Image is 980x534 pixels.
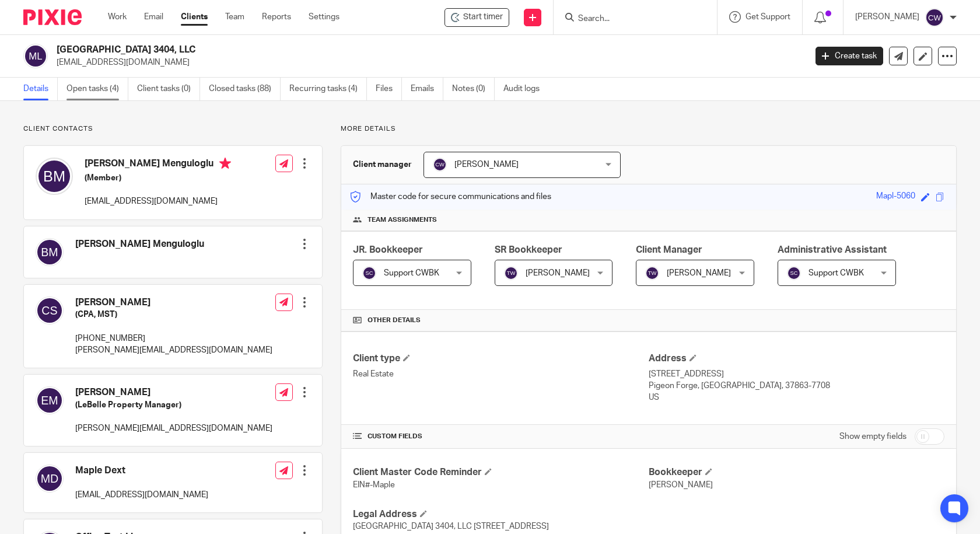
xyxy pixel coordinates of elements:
h5: (CPA, MST) [75,309,272,320]
a: Settings [309,11,339,23]
img: svg%3E [23,44,48,68]
p: Client contacts [23,124,323,134]
span: SR Bookkeeper [495,245,562,254]
p: [PHONE_NUMBER] [75,333,272,344]
img: Pixie [23,9,82,25]
a: Closed tasks (88) [209,78,281,100]
p: [EMAIL_ADDRESS][DOMAIN_NAME] [85,196,231,207]
img: svg%3E [36,238,64,266]
a: Client tasks (0) [137,78,200,100]
a: Details [23,78,58,100]
h3: Client manager [353,159,412,170]
h4: [PERSON_NAME] [75,296,272,309]
span: Other details [367,316,421,325]
img: svg%3E [433,158,447,172]
input: Search [577,14,682,25]
a: Work [108,11,127,23]
a: Open tasks (4) [66,78,128,100]
div: Mapl-5060 [876,190,915,204]
h4: [PERSON_NAME] Menguloglu [75,238,204,250]
span: Client Manager [636,245,702,254]
h4: [PERSON_NAME] [75,386,272,399]
img: svg%3E [925,8,944,27]
p: [PERSON_NAME][EMAIL_ADDRESS][DOMAIN_NAME] [75,344,272,356]
h2: [GEOGRAPHIC_DATA] 3404, LLC [57,44,650,56]
a: Clients [181,11,208,23]
a: Create task [815,47,883,65]
h4: Bookkeeper [649,466,944,479]
h4: Client Master Code Reminder [353,466,649,479]
a: Team [225,11,244,23]
h4: Legal Address [353,508,649,521]
h4: Address [649,352,944,365]
p: [PERSON_NAME] [855,11,919,23]
span: [PERSON_NAME] [454,160,519,169]
img: svg%3E [36,296,64,324]
p: Real Estate [353,368,649,380]
h4: Client type [353,352,649,365]
a: Files [376,78,402,100]
label: Show empty fields [839,431,907,442]
i: Primary [219,158,231,169]
h4: [PERSON_NAME] Menguloglu [85,158,231,172]
p: [EMAIL_ADDRESS][DOMAIN_NAME] [75,489,208,501]
span: [PERSON_NAME] [526,269,590,277]
img: svg%3E [36,465,64,493]
a: Audit logs [503,78,548,100]
span: Start timer [463,11,503,23]
span: Support CWBK [384,269,439,277]
a: Reports [262,11,291,23]
p: [EMAIL_ADDRESS][DOMAIN_NAME] [57,57,798,68]
p: Pigeon Forge, [GEOGRAPHIC_DATA], 37863-7708 [649,380,944,392]
img: svg%3E [36,158,73,195]
img: svg%3E [362,266,376,280]
img: svg%3E [645,266,659,280]
p: Master code for secure communications and files [350,191,551,203]
p: US [649,392,944,403]
span: [PERSON_NAME] [649,481,713,489]
span: Administrative Assistant [778,245,887,254]
p: More details [341,124,957,134]
a: Email [144,11,163,23]
span: [PERSON_NAME] [667,269,731,277]
a: Notes (0) [452,78,495,100]
span: Get Support [745,13,790,21]
img: svg%3E [504,266,518,280]
h4: CUSTOM FIELDS [353,432,649,441]
span: Support CWBK [808,269,864,277]
div: Maple Avenue 3404, LLC [444,8,509,27]
span: EIN#-Maple [353,481,395,489]
h5: (LeBelle Property Manager) [75,399,272,411]
p: [PERSON_NAME][EMAIL_ADDRESS][DOMAIN_NAME] [75,423,272,434]
p: [STREET_ADDRESS] [649,368,944,380]
img: svg%3E [787,266,801,280]
a: Emails [411,78,443,100]
h5: (Member) [85,172,231,184]
span: [GEOGRAPHIC_DATA] 3404, LLC [STREET_ADDRESS] [353,522,549,530]
a: Recurring tasks (4) [289,78,367,100]
span: Team assignments [367,215,437,225]
img: svg%3E [36,386,64,414]
span: JR. Bookkeeper [353,245,423,254]
h4: Maple Dext [75,465,208,477]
